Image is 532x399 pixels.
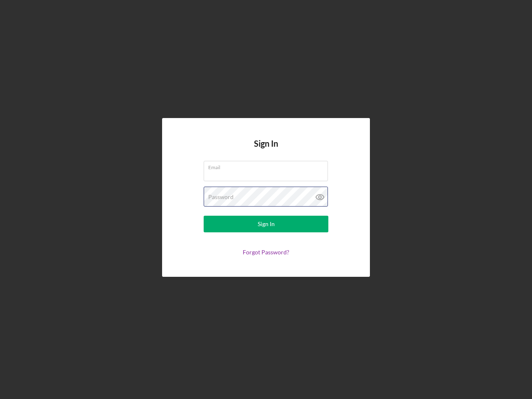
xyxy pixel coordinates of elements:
[208,194,234,200] label: Password
[243,249,289,256] a: Forgot Password?
[254,139,278,161] h4: Sign In
[208,161,328,170] label: Email
[258,216,275,232] div: Sign In
[204,216,328,232] button: Sign In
